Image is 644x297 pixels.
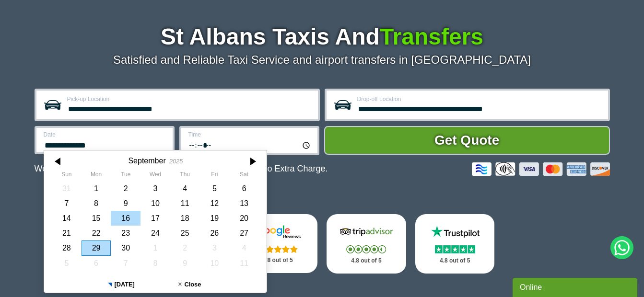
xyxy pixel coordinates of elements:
[199,211,229,226] div: 19 September 2025
[258,245,298,253] img: Stars
[337,255,396,267] p: 4.8 out of 5
[435,245,475,253] img: Stars
[188,132,312,137] label: Time
[199,171,229,181] th: Friday
[141,196,170,211] div: 10 September 2025
[170,226,199,240] div: 25 September 2025
[81,196,111,211] div: 08 September 2025
[238,214,317,273] a: Google Stars 4.8 out of 5
[218,164,328,173] span: The Car at No Extra Charge.
[52,240,82,255] div: 28 September 2025
[81,256,111,271] div: 06 October 2025
[52,211,82,226] div: 14 September 2025
[415,214,495,274] a: Trustpilot Stars 4.8 out of 5
[513,276,639,297] iframe: chat widget
[128,156,165,165] div: September
[141,256,170,271] div: 08 October 2025
[111,211,141,226] div: 16 September 2025
[111,181,141,196] div: 02 September 2025
[81,226,111,240] div: 22 September 2025
[199,240,229,255] div: 03 October 2025
[170,171,199,181] th: Thursday
[81,211,111,226] div: 15 September 2025
[229,256,259,271] div: 11 October 2025
[81,171,111,181] th: Monday
[111,256,141,271] div: 07 October 2025
[111,226,141,240] div: 23 September 2025
[170,196,199,211] div: 11 September 2025
[248,254,307,266] p: 4.8 out of 5
[67,96,312,102] label: Pick-up Location
[170,211,199,226] div: 18 September 2025
[229,171,259,181] th: Saturday
[81,181,111,196] div: 01 September 2025
[338,225,395,239] img: Tripadvisor
[229,196,259,211] div: 13 September 2025
[111,171,141,181] th: Tuesday
[111,196,141,211] div: 09 September 2025
[426,255,484,267] p: 4.8 out of 5
[229,226,259,240] div: 27 September 2025
[426,225,484,239] img: Trustpilot
[141,240,170,255] div: 01 October 2025
[249,225,306,239] img: Google
[324,126,610,155] button: Get Quote
[380,24,483,49] span: Transfers
[170,256,199,271] div: 09 October 2025
[44,132,167,137] label: Date
[199,226,229,240] div: 26 September 2025
[52,171,82,181] th: Sunday
[111,240,141,255] div: 30 September 2025
[141,181,170,196] div: 03 September 2025
[52,181,82,196] div: 31 August 2025
[472,162,610,176] img: Credit And Debit Cards
[155,276,224,293] button: Close
[35,164,328,174] p: We Now Accept Card & Contactless Payment In
[327,214,406,274] a: Tripadvisor Stars 4.8 out of 5
[199,181,229,196] div: 05 September 2025
[229,211,259,226] div: 20 September 2025
[81,240,111,255] div: 29 September 2025
[199,256,229,271] div: 10 October 2025
[141,211,170,226] div: 17 September 2025
[199,196,229,211] div: 12 September 2025
[52,256,82,271] div: 05 October 2025
[87,276,155,293] button: [DATE]
[52,226,82,240] div: 21 September 2025
[170,181,199,196] div: 04 September 2025
[229,240,259,255] div: 04 October 2025
[52,196,82,211] div: 07 September 2025
[169,158,182,165] div: 2025
[35,25,610,48] h1: St Albans Taxis And
[229,181,259,196] div: 06 September 2025
[141,226,170,240] div: 24 September 2025
[170,240,199,255] div: 02 October 2025
[346,245,386,253] img: Stars
[141,171,170,181] th: Wednesday
[357,96,602,102] label: Drop-off Location
[35,53,610,67] p: Satisfied and Reliable Taxi Service and airport transfers in [GEOGRAPHIC_DATA]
